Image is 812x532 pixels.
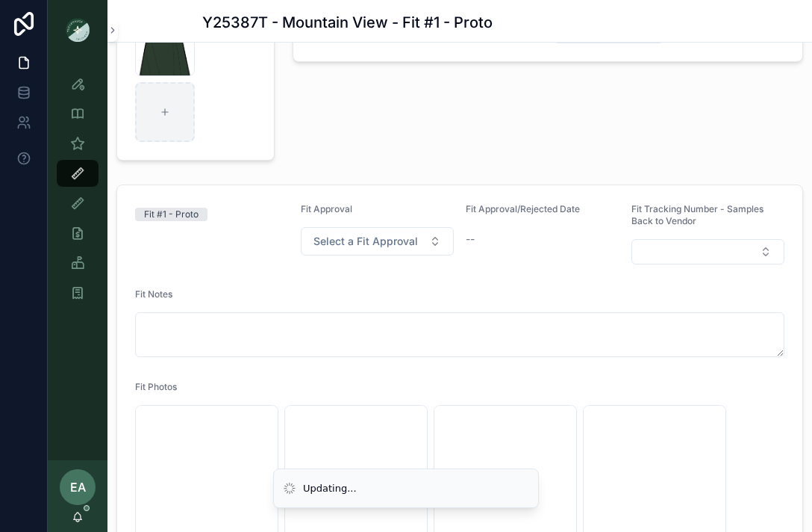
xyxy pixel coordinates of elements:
button: Select Button [301,227,455,256]
span: Fit Tracking Number - Samples Back to Vendor [631,203,763,226]
span: Fit Notes [135,288,172,300]
button: Select Button [631,239,785,265]
div: Fit #1 - Proto [144,208,199,221]
span: Fit Approval [301,203,352,214]
h1: Y25387T - Mountain View - Fit #1 - Proto [202,12,493,33]
span: Fit Photos [135,381,177,392]
span: -- [466,232,475,247]
div: Updating... [303,481,357,496]
div: scrollable content [48,60,107,326]
span: Select a Fit Approval [313,234,418,249]
span: Fit Approval/Rejected Date [466,203,580,214]
img: App logo [66,18,90,42]
span: EA [70,478,86,496]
